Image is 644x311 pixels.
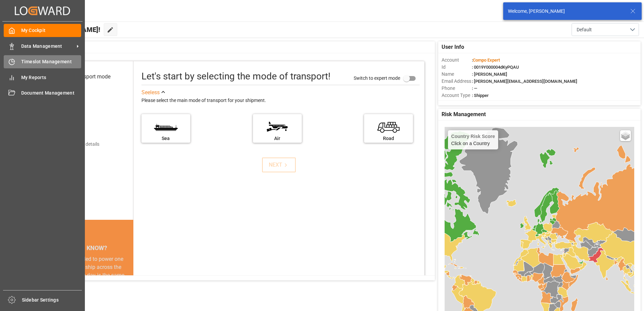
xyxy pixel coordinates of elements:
[21,27,82,34] span: My Cockpit
[21,58,82,65] span: Timeslot Management
[442,57,472,64] span: Account
[4,87,81,100] a: Document Management
[442,92,472,99] span: Account Type
[472,86,477,91] span: : —
[442,78,472,85] span: Email Address
[442,71,472,78] span: Name
[21,90,82,97] span: Document Management
[473,58,500,63] span: Compo Expert
[442,43,464,51] span: User Info
[21,74,82,81] span: My Reports
[4,71,81,84] a: My Reports
[28,23,100,36] span: Hello [PERSON_NAME]!
[4,55,81,68] a: Timeslot Management
[442,110,486,118] span: Risk Management
[508,8,624,15] div: Welcome, [PERSON_NAME]
[22,297,82,304] span: Sidebar Settings
[451,134,495,139] h4: Country Risk Score
[620,130,631,141] a: Layers
[262,158,296,172] button: NEXT
[367,135,410,142] div: Road
[4,24,81,37] a: My Cockpit
[442,85,472,92] span: Phone
[141,97,420,105] div: Please select the main mode of transport for your shipment.
[472,93,489,98] span: : Shipper
[577,26,592,33] span: Default
[572,23,639,36] button: open menu
[472,72,507,77] span: : [PERSON_NAME]
[269,161,289,169] div: NEXT
[451,134,495,146] div: Click on a Country
[472,58,500,63] span: :
[57,141,99,148] div: Add shipping details
[141,69,330,83] div: Let's start by selecting the mode of transport!
[442,64,472,71] span: Id
[256,135,298,142] div: Air
[472,65,519,70] span: : 0019Y000004dKyPQAU
[472,79,577,84] span: : [PERSON_NAME][EMAIL_ADDRESS][DOMAIN_NAME]
[354,75,400,80] span: Switch to expert mode
[21,43,74,50] span: Data Management
[145,135,187,142] div: Sea
[141,89,160,97] div: See less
